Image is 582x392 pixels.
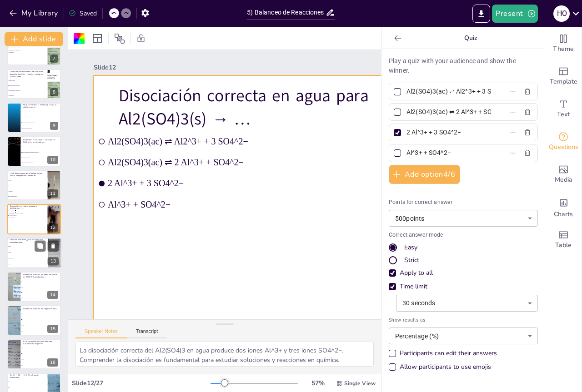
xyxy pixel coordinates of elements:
div: Get real-time input from your audience [545,125,582,158]
div: 16 [7,339,61,369]
div: 7 [7,35,61,65]
div: Layout [90,31,105,46]
div: 10 [47,156,58,164]
span: Text [557,109,570,119]
div: 10 [7,136,61,166]
span: NH4NO3 [9,191,47,192]
span: Descomposición (no redox) [22,162,60,163]
button: H O [553,5,570,23]
span: −1/2 [22,359,60,360]
span: Síntesis (redox) [9,80,47,81]
span: Síntesis (no redox) [22,116,60,117]
span: CH3COOH [8,258,47,259]
span: C6H12O6 (glucosa) [9,196,47,197]
span: Template [550,77,577,87]
input: Option 2 [406,105,491,119]
div: 11 [7,170,61,200]
div: 14 [47,291,58,299]
div: Participants can edit their answers [400,349,497,358]
span: 2 Al^3+ + 3 SO4^2− [121,121,327,245]
span: −2 [22,347,60,348]
div: Easy [404,243,417,252]
span: Combustión [9,52,34,53]
p: En 2 I− + Cl2 → I2 + 2 Cl−, el agente oxidante es… [10,374,45,379]
p: Correct answer mode [389,231,538,239]
p: Play a quiz with your audience and show the winner. [389,56,538,75]
div: 15 [47,325,58,333]
span: Single View [344,380,376,387]
div: 30 seconds [396,295,538,312]
span: Descomposición (no redox) [9,48,34,49]
span: Descomposición (redox) [22,128,60,129]
div: Slide 12 / 27 [72,379,211,387]
div: 16 [47,358,58,367]
span: Doble sustitución (metátesis) [9,90,47,91]
div: Apply to all [400,268,433,278]
div: Change the overall theme [545,27,582,60]
span: −2 [22,281,60,282]
button: Export to PowerPoint [472,5,490,23]
button: Delete Slide [48,240,59,251]
span: Al^3+ + SO4^2− [9,217,34,218]
span: CaCl2 [9,180,47,181]
div: Easy [389,243,538,252]
div: Allow participants to use emojis [400,362,491,372]
p: Disociación correcta en agua para Al2(SO4)3(s) → … [10,205,45,210]
span: −2 [22,313,60,314]
span: +2 [22,292,60,293]
span: Desplazamiento simple (redox) [22,122,60,123]
button: Add slide [5,32,63,46]
p: Número de oxidación del oxígeno en H2O2 [23,308,58,310]
span: 0 [22,287,60,288]
input: Option 1 [406,85,491,98]
span: Media [555,175,572,185]
span: K2SO4 [9,185,47,186]
span: I− [9,381,47,382]
span: −1 [22,353,60,354]
div: Slide 12 [168,14,519,222]
div: Strict [404,256,419,265]
span: Al^3+ + SO4^2− [111,139,316,263]
span: Doble sustitución (no redox) [22,111,60,112]
div: Time limit [400,282,427,291]
div: 9 [7,103,61,133]
div: Add charts and graphs [545,191,582,223]
button: Speaker Notes [75,328,127,338]
span: Desplazamiento simple (redox) [22,146,60,147]
span: Cl2 [9,387,47,387]
div: 11 [47,189,58,198]
div: H O [553,5,570,22]
div: 12 [7,204,61,234]
div: 500 points [389,210,538,227]
span: Combustión [9,95,47,96]
div: 14 [7,272,61,302]
span: MgCl2 [8,263,47,265]
p: Quiz [405,27,536,49]
p: ¿Cuál de los siguientes es molecular (no iónico) a temperatura ambiente? [10,172,45,177]
span: NaOH [8,252,47,253]
div: 13 [7,238,61,268]
p: A dilución moderada, ¿cuál NO se disocia completamente? [10,238,45,243]
div: Add images, graphics, shapes or video [545,158,582,191]
p: En el superóxido KO2, el número de oxidación del oxígeno es… [23,340,58,345]
div: 7 [50,55,58,63]
p: Fe(s) + CuSO4(ac) → FeSO4(ac) + Cu(s) se clasifica como… [23,104,58,109]
input: Option 3 [406,126,491,139]
span: +4 [22,298,60,298]
span: Al2(SO4)3(ac) ⇌ Al2^3+ + 3 SO4^2− [9,210,34,212]
span: Al2(SO4)3(ac) ⇌ Al2^3+ + 3 SO4^2− [142,84,348,209]
input: Insert title [247,6,325,19]
span: +1 [22,331,60,332]
p: Points for correct answer [389,198,538,207]
div: Saved [69,9,97,18]
span: Descomposición (no redox) [9,85,47,86]
div: Percentage (%) [389,327,538,344]
div: Add a table [545,223,582,256]
button: Transcript [127,328,167,338]
div: 12 [47,223,58,232]
span: Theme [553,44,574,54]
div: 57 % [307,379,329,387]
div: 8 [7,69,61,99]
p: Na2CO3(ac) + CaCl2(ac) → CaCO3(s) + 2 NaCl(ac) es un ejemplo de… [23,138,58,143]
div: 13 [48,257,59,265]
